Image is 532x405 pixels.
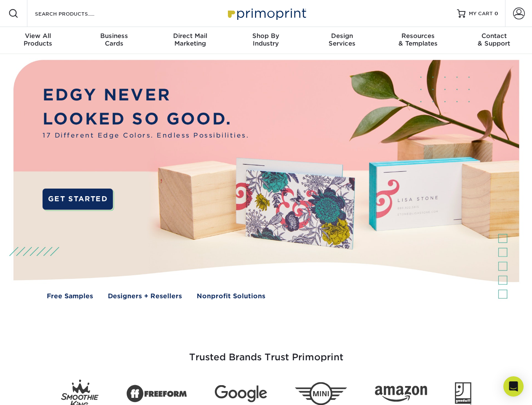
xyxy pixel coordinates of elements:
div: & Templates [380,32,456,47]
a: DesignServices [304,27,380,54]
p: EDGY NEVER [43,83,249,107]
span: Contact [456,32,532,40]
a: Free Samples [47,292,93,301]
a: Nonprofit Solutions [197,292,265,301]
iframe: Google Customer Reviews [2,379,72,402]
div: Industry [228,32,304,47]
span: Resources [380,32,456,40]
p: LOOKED SO GOOD. [43,107,249,131]
a: GET STARTED [43,189,113,210]
a: Resources& Templates [380,27,456,54]
a: Designers + Resellers [108,292,182,301]
span: 17 Different Edge Colors. Endless Possibilities. [43,131,249,140]
span: 0 [495,11,498,16]
span: MY CART [469,10,493,17]
img: Primoprint [224,4,308,22]
div: Open Intercom Messenger [503,376,524,397]
img: Google [215,385,267,402]
div: Marketing [152,32,228,47]
a: Shop ByIndustry [228,27,304,54]
span: Design [304,32,380,40]
div: Cards [76,32,152,47]
span: Direct Mail [152,32,228,40]
h3: Trusted Brands Trust Primoprint [20,332,513,373]
span: Shop By [228,32,304,40]
input: SEARCH PRODUCTS..... [34,8,116,19]
img: Amazon [375,386,427,402]
div: & Support [456,32,532,47]
a: Contact& Support [456,27,532,54]
span: Business [76,32,152,40]
img: Goodwill [455,382,471,405]
div: Services [304,32,380,47]
a: BusinessCards [76,27,152,54]
a: Direct MailMarketing [152,27,228,54]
